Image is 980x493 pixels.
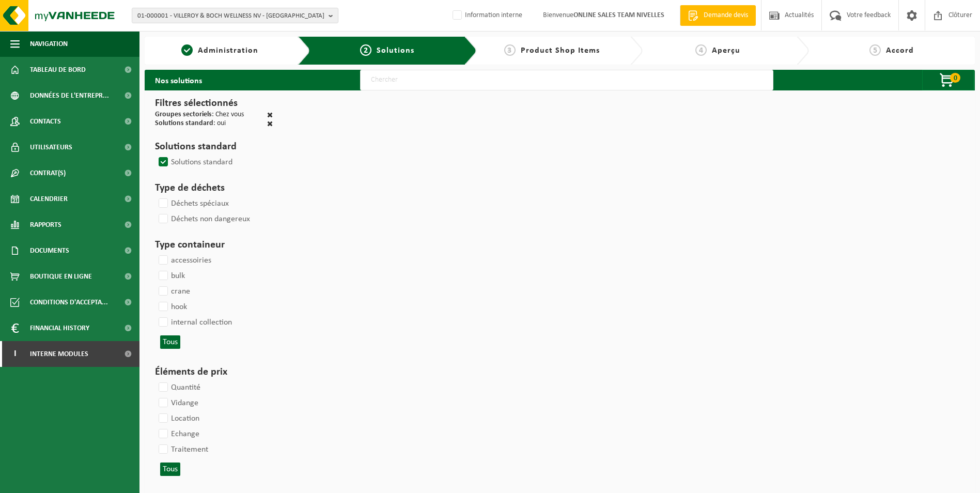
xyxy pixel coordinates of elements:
[160,335,180,349] button: Tous
[10,341,20,367] span: I
[950,73,960,83] span: 0
[30,315,89,341] span: Financial History
[648,44,788,57] a: 4Aperçu
[30,83,109,109] span: Données de l'entrepr...
[155,111,244,120] div: : Chez vous
[30,341,88,367] span: Interne modules
[157,299,187,315] label: hook
[155,120,226,129] div: : oui
[30,109,61,134] span: Contacts
[155,364,273,380] h3: Éléments de prix
[137,8,324,24] span: 01-000001 - VILLEROY & BOCH WELLNESS NV - [GEOGRAPHIC_DATA]
[30,31,68,57] span: Navigation
[482,44,622,57] a: 3Product Shop Items
[701,10,751,21] span: Demande devis
[573,11,664,19] strong: ONLINE SALES TEAM NIVELLES
[712,47,740,55] span: Aperçu
[157,315,232,330] label: internal collection
[157,211,250,227] label: Déchets non dangereux
[155,96,273,111] h3: Filtres sélectionnés
[157,442,208,457] label: Traitement
[157,426,199,442] label: Echange
[157,395,198,411] label: Vidange
[157,196,229,211] label: Déchets spéciaux
[680,5,756,26] a: Demande devis
[181,44,193,56] span: 1
[30,134,72,160] span: Utilisateurs
[814,44,970,57] a: 5Accord
[30,57,86,83] span: Tableau de bord
[155,237,273,253] h3: Type containeur
[30,238,69,264] span: Documents
[157,411,199,426] label: Location
[30,186,68,212] span: Calendrier
[922,70,974,90] button: 0
[157,253,211,268] label: accessoiries
[155,139,273,155] h3: Solutions standard
[30,289,108,315] span: Conditions d'accepta...
[450,8,522,23] label: Information interne
[695,44,707,56] span: 4
[318,44,456,57] a: 2Solutions
[30,212,61,238] span: Rapports
[132,8,338,23] button: 01-000001 - VILLEROY & BOCH WELLNESS NV - [GEOGRAPHIC_DATA]
[30,160,66,186] span: Contrat(s)
[504,44,516,56] span: 3
[360,70,773,90] input: Chercher
[160,463,180,476] button: Tous
[157,268,185,284] label: bulk
[886,47,914,55] span: Accord
[521,47,600,55] span: Product Shop Items
[155,119,213,127] span: Solutions standard
[198,47,258,55] span: Administration
[377,47,414,55] span: Solutions
[869,44,881,56] span: 5
[157,155,232,170] label: Solutions standard
[30,264,92,289] span: Boutique en ligne
[157,380,200,395] label: Quantité
[150,44,290,57] a: 1Administration
[157,284,190,299] label: crane
[155,180,273,196] h3: Type de déchets
[155,111,212,118] span: Groupes sectoriels
[360,44,371,56] span: 2
[145,70,212,90] h2: Nos solutions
